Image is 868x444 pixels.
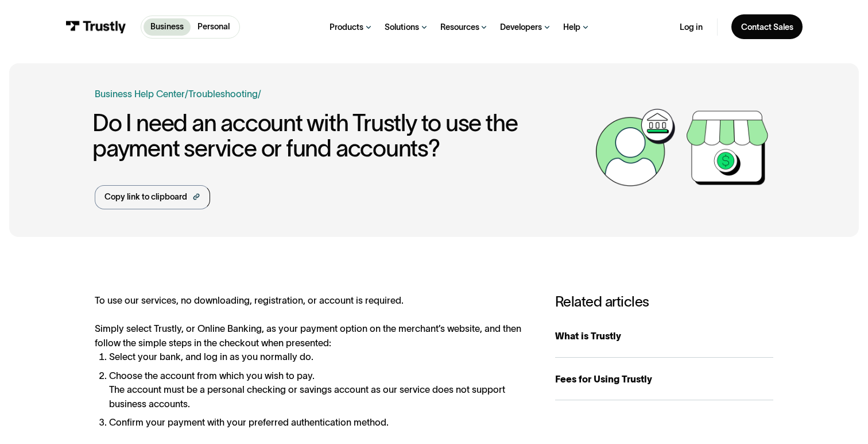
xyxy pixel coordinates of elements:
[109,369,532,411] li: Choose the account from which you wish to pay. The account must be a personal checking or savings...
[555,372,773,386] div: Fees for Using Trustly
[555,358,773,400] a: Fees for Using Trustly
[741,22,793,33] div: Contact Sales
[731,14,803,39] a: Contact Sales
[191,18,237,36] a: Personal
[440,22,479,33] div: Resources
[197,21,230,33] p: Personal
[109,350,532,363] li: Select your bank, and log in as you normally do.
[92,110,590,162] h1: Do I need an account with Trustly to use the payment service or fund accounts?
[385,22,419,33] div: Solutions
[555,329,773,343] div: What is Trustly
[188,89,258,99] a: Troubleshooting
[104,191,187,203] div: Copy link to clipboard
[330,22,363,33] div: Products
[150,21,184,33] p: Business
[500,22,542,33] div: Developers
[563,22,580,33] div: Help
[258,87,261,101] div: /
[65,21,126,33] img: Trustly Logo
[555,293,773,310] h3: Related articles
[185,87,188,101] div: /
[144,18,191,36] a: Business
[680,22,703,33] a: Log in
[555,315,773,358] a: What is Trustly
[109,415,532,429] li: Confirm your payment with your preferred authentication method.
[95,87,185,101] a: Business Help Center
[95,185,210,209] a: Copy link to clipboard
